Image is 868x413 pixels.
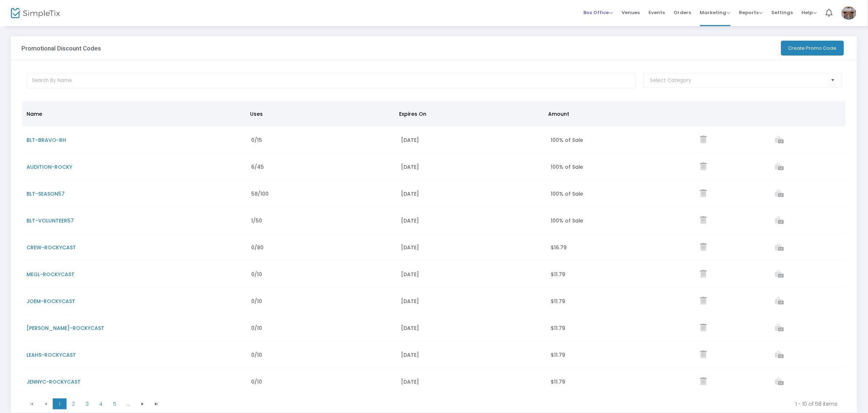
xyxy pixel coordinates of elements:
a: View list of orders which used this promo code. [775,164,784,171]
span: Go to the last page [149,398,163,409]
span: Page 5 [108,398,122,409]
button: Select [828,73,838,88]
span: 0/15 [251,136,262,144]
div: [DATE] [401,324,542,332]
input: Select Category [650,77,828,84]
span: 0/10 [251,351,262,359]
span: Orders [674,3,691,22]
span: Expires On [399,110,426,118]
span: MEGL-ROCKYCAST [27,271,75,278]
span: JOEM-ROCKYCAST [27,298,75,305]
span: $11.79 [551,324,565,332]
span: 0/10 [251,378,262,385]
span: BLT-VOLUNTEER57 [27,217,74,224]
span: Venues [622,3,640,22]
span: Page 6 [122,398,136,409]
h3: Promotional Discount Codes [21,45,101,52]
a: View list of orders which used this promo code. [775,137,784,144]
div: [DATE] [401,351,542,359]
input: Search By Name [26,73,636,88]
span: $11.79 [551,351,565,359]
a: View list of orders which used this promo code. [775,379,784,386]
div: Data table [22,101,846,395]
span: 100% of Sale [551,136,583,144]
span: Name [27,110,42,118]
a: View list of orders which used this promo code. [775,244,784,252]
span: 0/10 [251,271,262,278]
div: [DATE] [401,136,542,144]
a: View list of orders which used this promo code. [775,191,784,198]
span: BLT-SEASON57 [27,190,65,197]
span: 0/80 [251,244,264,251]
span: $11.79 [551,271,565,278]
span: 0/10 [251,298,262,305]
div: [DATE] [401,190,542,197]
span: [PERSON_NAME]-ROCKYCAST [27,324,104,332]
span: Marketing [700,9,731,16]
span: $11.79 [551,378,565,385]
span: 58/100 [251,190,269,197]
div: [DATE] [401,298,542,305]
a: View list of orders which used this promo code. [775,352,784,359]
span: Go to the next page [136,398,149,409]
span: $11.79 [551,298,565,305]
span: Page 2 [67,398,80,409]
span: LEAHS-ROCKYCAST [27,351,76,359]
span: 0/10 [251,324,262,332]
span: Box Office [584,9,613,16]
a: View list of orders which used this promo code. [775,325,784,332]
span: Amount [548,110,569,118]
kendo-pager-info: 1 - 10 of 58 items [168,400,838,408]
span: Reports [739,9,763,16]
span: Help [802,9,817,16]
div: [DATE] [401,378,542,385]
button: Create Promo Code [781,41,844,56]
div: [DATE] [401,271,542,278]
span: Page 1 [53,398,67,409]
span: CREW-ROCKYCAST [27,244,76,251]
div: [DATE] [401,244,542,251]
span: Settings [772,3,793,22]
span: Events [649,3,665,22]
a: View list of orders which used this promo code. [775,271,784,278]
span: JENNYC-ROCKYCAST [27,378,81,385]
a: View list of orders which used this promo code. [775,217,784,225]
span: Go to the last page [153,401,159,407]
div: [DATE] [401,217,542,224]
span: 100% of Sale [551,217,583,224]
span: 100% of Sale [551,190,583,197]
span: Page 4 [94,398,108,409]
span: Page 3 [80,398,94,409]
a: View list of orders which used this promo code. [775,298,784,305]
span: Go to the next page [140,401,145,407]
span: 1/50 [251,217,262,224]
span: $16.79 [551,244,567,251]
div: [DATE] [401,163,542,171]
span: 100% of Sale [551,163,583,171]
span: 6/45 [251,163,264,171]
span: Uses [250,110,263,118]
span: AUDITION-ROCKY [27,163,72,171]
span: BLT-BRAVO-RH [27,136,66,144]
